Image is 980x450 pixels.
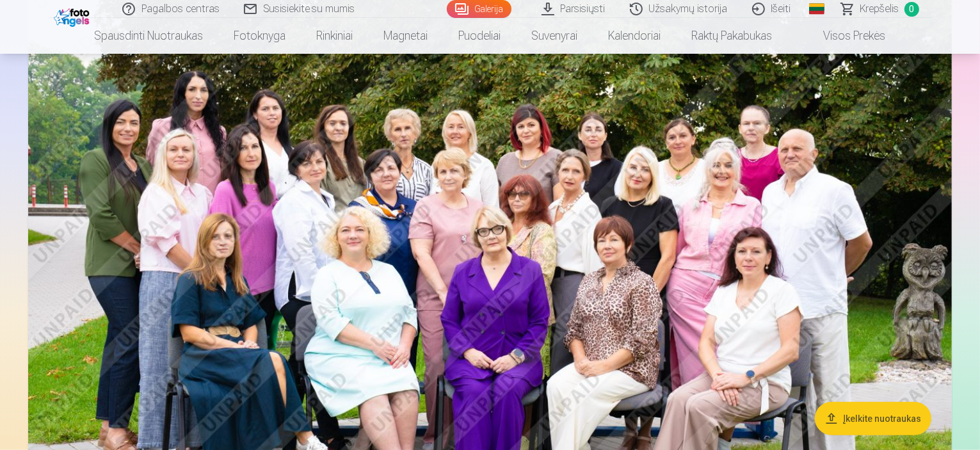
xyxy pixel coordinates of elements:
[815,401,931,435] button: Įkelkite nuotraukas
[788,18,901,54] a: Visos prekės
[369,18,444,54] a: Magnetai
[444,18,517,54] a: Puodeliai
[54,5,93,27] img: /fa2
[677,18,788,54] a: Raktų pakabukas
[517,18,593,54] a: Suvenyrai
[904,2,919,17] span: 0
[301,18,369,54] a: Rinkiniai
[219,18,301,54] a: Fotoknyga
[593,18,677,54] a: Kalendoriai
[79,18,219,54] a: Spausdinti nuotraukas
[860,1,899,17] span: Krepšelis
